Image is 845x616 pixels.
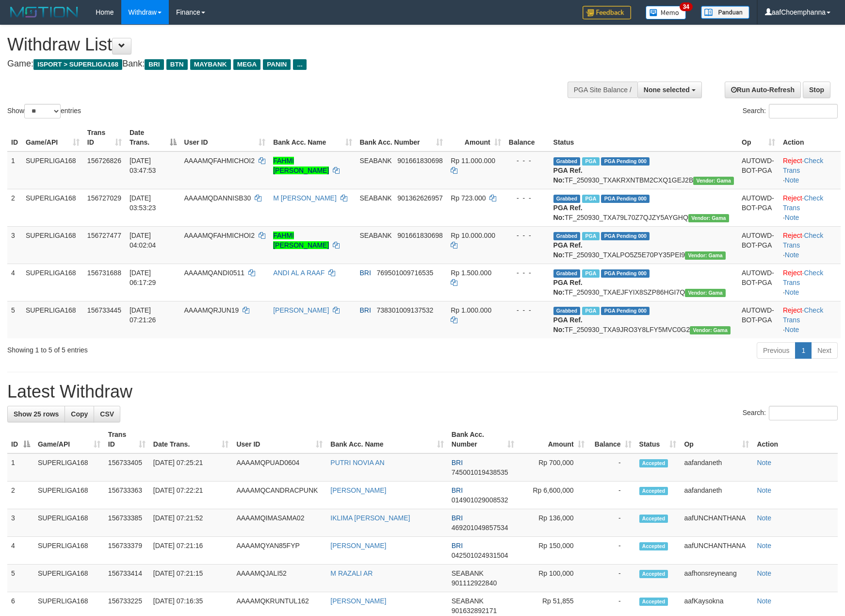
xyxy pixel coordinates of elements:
td: Rp 150,000 [518,537,588,565]
span: Copy 901661830698 to clipboard [397,157,442,165]
span: Marked by aafromsomean [582,269,599,278]
td: 3 [7,509,34,537]
th: Action [753,426,838,453]
input: Search: [769,406,838,420]
th: ID: activate to sort column descending [7,426,34,453]
td: · · [779,189,841,226]
th: Action [779,124,841,151]
a: [PERSON_NAME] [330,542,386,549]
td: Rp 6,600,000 [518,482,588,509]
th: User ID: activate to sort column ascending [232,426,326,453]
label: Show entries [7,104,81,118]
td: aafhonsreyneang [680,565,753,592]
span: Copy 901632892171 to clipboard [452,607,497,615]
span: SEABANK [452,597,484,605]
h4: Game: Bank: [7,59,553,69]
span: Accepted [639,598,668,606]
a: Note [757,514,771,522]
a: Check Trans [783,157,823,174]
td: · · [779,151,841,189]
span: Accepted [639,459,668,467]
span: None selected [644,86,690,94]
span: Vendor URL: https://trx31.1velocity.biz [685,251,726,260]
a: Stop [803,82,830,98]
td: AAAAMQCANDRACPUNK [232,482,326,509]
b: PGA Ref. No: [553,204,583,221]
img: MOTION_logo.png [7,5,81,19]
th: Date Trans.: activate to sort column ascending [149,426,233,453]
span: [DATE] 04:02:04 [130,232,156,249]
td: SUPERLIGA168 [22,189,83,226]
a: Check Trans [783,194,823,212]
span: Grabbed [553,269,581,278]
span: Copy 042501024931504 to clipboard [452,551,508,559]
td: [DATE] 07:21:16 [149,537,233,565]
td: SUPERLIGA168 [34,509,104,537]
span: BRI [452,542,463,549]
td: · · [779,264,841,301]
span: Rp 11.000.000 [451,157,495,165]
div: - - - [509,193,546,203]
td: - [588,453,635,482]
div: - - - [509,305,546,315]
a: Reject [783,306,802,314]
td: 1 [7,151,22,189]
td: Rp 136,000 [518,509,588,537]
span: AAAAMQANDI0511 [184,269,245,277]
span: Vendor URL: https://trx31.1velocity.biz [688,214,729,222]
a: FAHMI [PERSON_NAME] [273,232,329,249]
select: Showentries [24,104,61,118]
td: aafandaneth [680,453,753,482]
span: [DATE] 03:47:53 [130,157,156,174]
h1: Latest Withdraw [7,382,838,401]
label: Search: [743,104,838,118]
td: AAAAMQPUAD0604 [232,453,326,482]
a: [PERSON_NAME] [330,597,386,605]
td: 156733363 [104,482,149,509]
span: BRI [360,306,371,314]
span: Accepted [639,487,668,495]
td: SUPERLIGA168 [22,301,83,338]
td: SUPERLIGA168 [22,151,83,189]
span: Rp 723.000 [451,194,486,202]
td: SUPERLIGA168 [34,453,104,482]
td: 156733405 [104,453,149,482]
span: Accepted [639,542,668,550]
a: Note [785,251,799,259]
span: Copy 769501009716535 to clipboard [377,269,434,277]
td: SUPERLIGA168 [22,226,83,264]
img: panduan.png [701,6,749,19]
td: TF_250930_TXALPO5Z5E70PY35PEI9 [550,226,738,264]
th: Bank Acc. Name: activate to sort column ascending [326,426,447,453]
span: AAAAMQFAHMICHOI2 [184,232,255,239]
td: · · [779,226,841,264]
input: Search: [769,104,838,118]
td: TF_250930_TXAKRXNTBM2CXQ1GEJ2B [550,151,738,189]
td: AAAAMQJALI52 [232,565,326,592]
div: Showing 1 to 5 of 5 entries [7,341,345,355]
span: Vendor URL: https://trx31.1velocity.biz [693,177,734,185]
a: Note [757,459,771,466]
span: Marked by aafandaneth [582,195,599,203]
span: PGA Pending [601,269,650,278]
a: Copy [65,406,94,422]
span: Marked by aafandaneth [582,307,599,315]
td: 5 [7,565,34,592]
span: [DATE] 07:21:26 [130,306,156,324]
span: PGA Pending [601,232,650,240]
td: SUPERLIGA168 [34,565,104,592]
span: Grabbed [553,157,581,166]
th: Op: activate to sort column ascending [680,426,753,453]
td: 5 [7,301,22,338]
a: Note [785,176,799,184]
span: 156727029 [87,194,121,202]
span: Copy 901112922840 to clipboard [452,579,497,587]
td: [DATE] 07:21:52 [149,509,233,537]
th: Trans ID: activate to sort column ascending [83,124,126,151]
span: Rp 1.000.000 [451,306,491,314]
span: Rp 10.000.000 [451,232,495,239]
span: Grabbed [553,307,581,315]
th: User ID: activate to sort column ascending [180,124,270,151]
span: 34 [680,2,693,11]
img: Button%20Memo.svg [646,6,686,19]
